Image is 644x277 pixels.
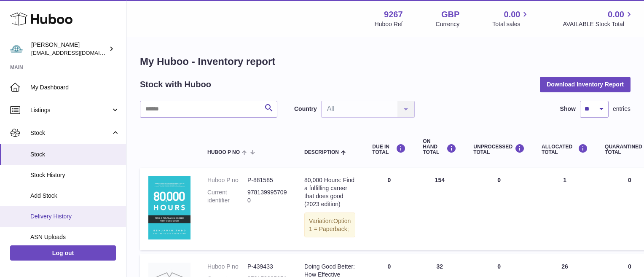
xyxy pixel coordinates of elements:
[423,139,456,156] div: ON HAND Total
[10,43,23,55] img: luke@impactbooks.co
[207,263,247,271] dt: Huboo P no
[563,20,634,28] span: AVAILABLE Stock Total
[375,20,403,28] div: Huboo Ref
[441,9,459,20] strong: GBP
[247,176,287,184] dd: P-881585
[207,150,240,155] span: Huboo P no
[10,245,116,261] a: Log out
[309,218,351,232] span: Option 1 = Paperback;
[533,168,596,250] td: 1
[473,144,525,155] div: UNPROCESSED Total
[148,176,191,239] img: product image
[247,263,287,271] dd: P-439433
[304,212,355,238] div: Variation:
[30,192,120,200] span: Add Stock
[31,49,124,56] span: [EMAIL_ADDRESS][DOMAIN_NAME]
[304,176,355,208] div: 80,000 Hours: Find a fulfilling career that does good (2023 edition)
[492,9,530,28] a: 0.00 Total sales
[628,177,631,183] span: 0
[492,20,530,28] span: Total sales
[30,106,111,114] span: Listings
[384,9,403,20] strong: 9267
[30,151,120,159] span: Stock
[542,144,588,155] div: ALLOCATED Total
[31,41,107,57] div: [PERSON_NAME]
[563,9,634,28] a: 0.00 AVAILABLE Stock Total
[372,144,406,155] div: DUE IN TOTAL
[207,176,247,184] dt: Huboo P no
[247,188,287,204] dd: 9781399957090
[436,20,460,28] div: Currency
[364,168,414,250] td: 0
[414,168,465,250] td: 154
[140,79,211,90] h2: Stock with Huboo
[628,263,631,270] span: 0
[560,105,576,113] label: Show
[608,9,624,20] span: 0.00
[207,188,247,204] dt: Current identifier
[540,77,631,92] button: Download Inventory Report
[304,150,339,155] span: Description
[504,9,521,20] span: 0.00
[30,233,120,241] span: ASN Uploads
[30,171,120,179] span: Stock History
[465,168,533,250] td: 0
[30,129,111,137] span: Stock
[140,55,631,68] h1: My Huboo - Inventory report
[30,83,120,91] span: My Dashboard
[30,212,120,221] span: Delivery History
[613,105,631,113] span: entries
[294,105,317,113] label: Country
